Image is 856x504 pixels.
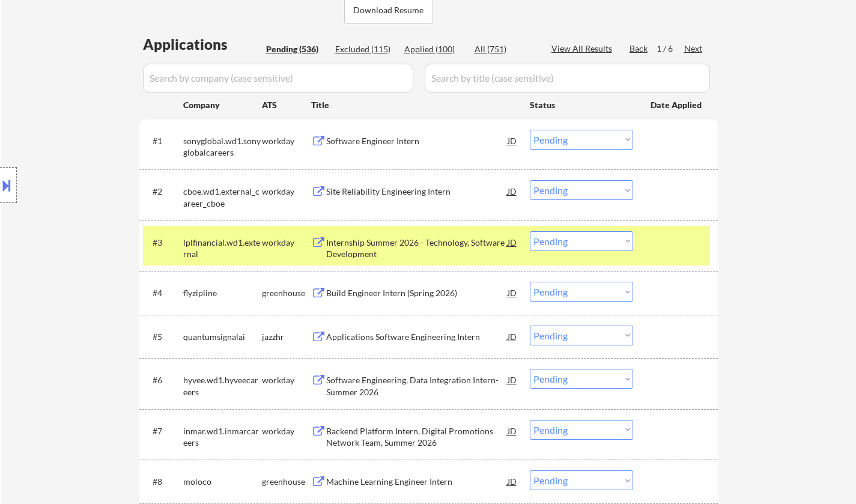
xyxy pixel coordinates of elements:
[262,425,311,437] div: workday
[326,476,508,488] div: Machine Learning Engineer Intern
[326,237,508,260] div: Internship Summer 2026 - Technology, Software Development
[183,135,262,159] div: sonyglobal.wd1.sonyglobalcareers
[262,186,311,198] div: workday
[506,326,518,347] div: JD
[506,231,518,253] div: JD
[506,369,518,390] div: JD
[657,43,684,55] div: 1 / 6
[651,99,703,111] div: Date Applied
[326,374,508,398] div: Software Engineering, Data Integration Intern- Summer 2026
[551,43,616,55] div: View All Results
[183,374,262,398] div: hyvee.wd1.hyveecareers
[506,282,518,303] div: JD
[262,287,311,299] div: greenhouse
[183,237,262,260] div: lplfinancial.wd1.external
[326,186,508,198] div: Site Reliability Engineering Intern
[506,180,518,202] div: JD
[266,43,326,55] div: Pending (536)
[326,135,508,147] div: Software Engineer Intern
[262,99,311,111] div: ATS
[404,43,464,55] div: Applied (100)
[506,420,518,442] div: JD
[506,130,518,151] div: JD
[183,476,262,488] div: moloco
[475,43,535,55] div: All (751)
[262,374,311,386] div: workday
[183,186,262,209] div: cboe.wd1.external_career_cboe
[630,43,649,55] div: Back
[153,374,174,386] div: #6
[153,425,174,437] div: #7
[326,331,508,343] div: Applications Software Engineering Intern
[183,331,262,343] div: quantumsignalai
[425,64,710,93] input: Search by title (case sensitive)
[143,64,413,93] input: Search by company (case sensitive)
[684,43,703,55] div: Next
[506,470,518,492] div: JD
[311,99,518,111] div: Title
[262,476,311,488] div: greenhouse
[183,425,262,449] div: inmar.wd1.inmarcareers
[262,237,311,249] div: workday
[262,135,311,147] div: workday
[262,331,311,343] div: jazzhr
[143,37,262,52] div: Applications
[326,425,508,449] div: Backend Platform Intern, Digital Promotions Network Team, Summer 2026
[530,94,633,115] div: Status
[183,287,262,299] div: flyzipline
[153,331,174,343] div: #5
[326,287,508,299] div: Build Engineer Intern (Spring 2026)
[183,99,262,111] div: Company
[335,43,395,55] div: Excluded (115)
[153,476,174,488] div: #8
